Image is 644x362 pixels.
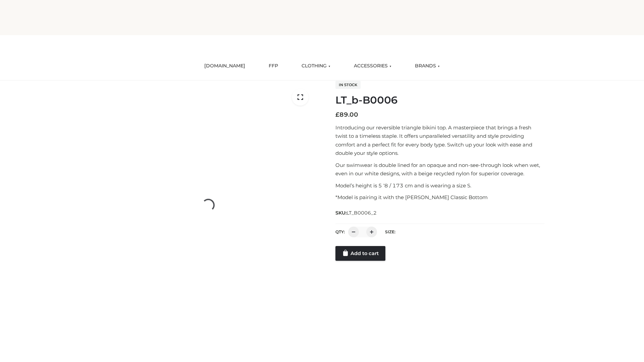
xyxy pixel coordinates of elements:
a: ACCESSORIES [349,59,396,73]
span: In stock [335,81,361,89]
span: £ [335,111,339,118]
a: Add to cart [335,246,385,261]
h1: LT_b-B0006 [335,94,544,106]
label: QTY: [335,229,345,234]
p: Our swimwear is double lined for an opaque and non-see-through look when wet, even in our white d... [335,161,544,178]
bdi: 89.00 [335,111,358,118]
p: *Model is pairing it with the [PERSON_NAME] Classic Bottom [335,193,544,202]
p: Model’s height is 5 ‘8 / 173 cm and is wearing a size S. [335,181,544,190]
span: SKU: [335,209,377,217]
p: Introducing our reversible triangle bikini top. A masterpiece that brings a fresh twist to a time... [335,123,544,158]
a: FFP [264,59,283,73]
a: CLOTHING [297,59,335,73]
a: [DOMAIN_NAME] [199,59,250,73]
label: Size: [385,229,395,234]
a: BRANDS [410,59,445,73]
span: LT_B0006_2 [346,210,377,216]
